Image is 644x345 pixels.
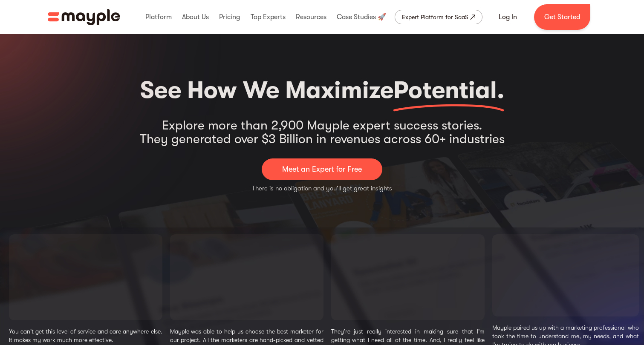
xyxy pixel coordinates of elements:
h2: See How We Maximize [140,72,504,108]
div: Pricing [217,3,242,31]
div: Top Experts [248,3,288,31]
p: You can't get this level of service and care anywhere else. It makes my work much more effective. [9,327,162,344]
p: Meet an Expert for Free [282,164,362,175]
div: Explore more than 2,900 Mayple expert success stories. They generated over $3 Billion in revenues... [140,118,505,146]
div: Platform [143,3,174,31]
a: Expert Platform for SaaS [395,10,482,24]
a: Get Started [534,4,590,30]
img: Mayple logo [48,9,120,25]
div: Expert Platform for SaaS [402,12,468,22]
div: Resources [294,3,329,31]
a: Log In [488,7,527,27]
a: home [48,9,120,25]
p: There is no obligation and you'll get great insights [252,184,392,193]
div: About Us [180,3,211,31]
span: Potential. [393,77,504,104]
a: Meet an Expert for Free [262,158,382,180]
